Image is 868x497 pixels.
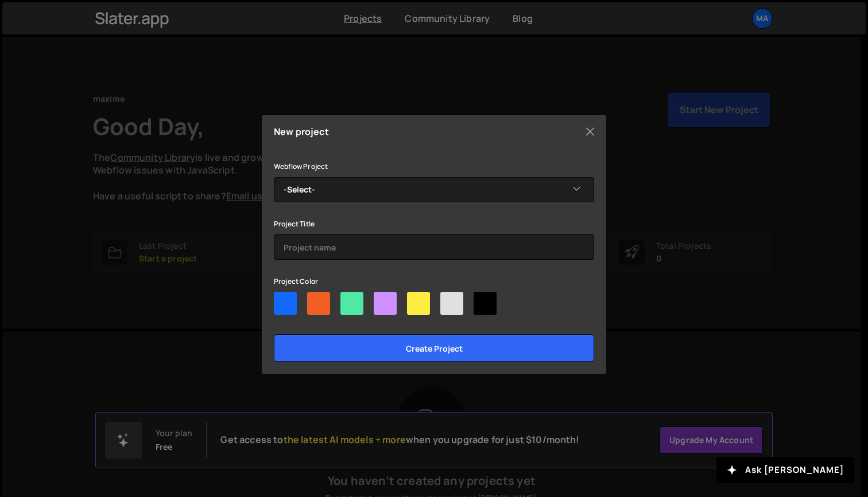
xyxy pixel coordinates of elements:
h5: New project [274,127,329,136]
button: Ask [PERSON_NAME] [716,457,854,483]
label: Webflow Project [274,161,328,172]
label: Project Title [274,218,315,230]
input: Project name [274,234,594,260]
button: Close [582,123,599,140]
label: Project Color [274,276,318,287]
input: Create project [274,334,594,362]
